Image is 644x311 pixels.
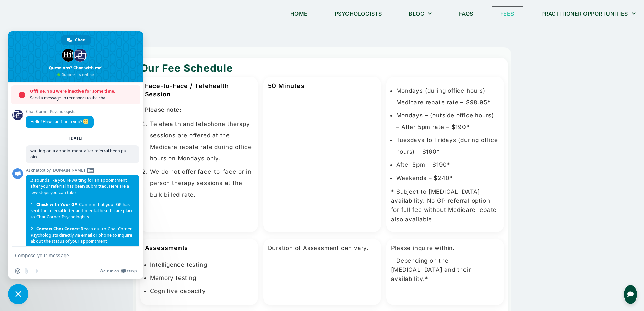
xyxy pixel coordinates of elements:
li: After 5pm – $190* [396,159,499,171]
span: waiting on a appointment after referral been puit oin [30,148,129,160]
a: Home [282,6,316,21]
p: Duration of Assessment can vary. [268,244,376,253]
a: Chat [61,35,91,45]
strong: Please note: [145,106,182,113]
h2: Our Fee Schedule [140,61,504,75]
button: Open chat for queries [624,285,637,304]
p: Please inquire within. [391,244,499,253]
a: Fees [492,6,523,21]
span: : Confirm that your GP has sent the referral letter and mental health care plan to Chat Corner Ps... [31,202,134,220]
span: Insert an emoji [15,268,20,274]
h3: Face-to-Face / Telehealth Session [145,82,253,98]
div: [DATE] [69,136,82,140]
span: : Reach out to Chat Corner Psychologists directly via email or phone to inquire about the status ... [31,226,134,244]
a: Close chat [8,284,28,304]
a: FAQs [451,6,482,21]
li: We do not offer face-to-face or in person therapy sessions at the bulk billed rate. [150,166,253,200]
li: Telehealth and telephone therapy sessions are offered at the Medicare rebate rate during office h... [150,118,253,164]
span: We run on [100,268,119,274]
span: Chat Corner Psychologists [26,109,94,114]
p: – Depending on the [MEDICAL_DATA] and their availability.* [391,256,499,284]
span: Bot [87,168,94,173]
textarea: Compose your message... [15,247,123,264]
span: Chat [75,35,85,45]
li: Mondays (during office hours) – Medicare rebate rate – $98.95* [396,85,499,108]
li: Memory testing [150,272,253,284]
span: Crisp [127,268,137,274]
li: Tuesdays to Fridays (during office hours) – $160* [396,134,499,157]
li: Mondays – (outside office hours) – After 5pm rate – $190* [396,110,499,133]
p: * Subject to [MEDICAL_DATA] availability. No GP referral option for full fee without Medicare reb... [391,187,499,224]
span: Send a message to reconnect to the chat. [30,95,137,102]
span: Contact Chat Corner [36,226,79,232]
span: Hello! How can I help you? [30,119,89,125]
span: Check with Your GP [36,202,77,207]
li: Intelligence testing [150,259,253,270]
a: We run onCrisp [100,268,137,274]
li: Weekends – $240* [396,172,499,184]
h3: Assessments [145,244,253,252]
li: Cognitive capacity [150,285,253,297]
a: Blog [400,6,440,21]
h3: 50 Minutes [268,82,376,90]
span: AI chatbot by [DOMAIN_NAME] [26,168,139,173]
a: Psychologists [326,6,390,21]
span: Offline. You were inactive for some time. [30,88,137,95]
